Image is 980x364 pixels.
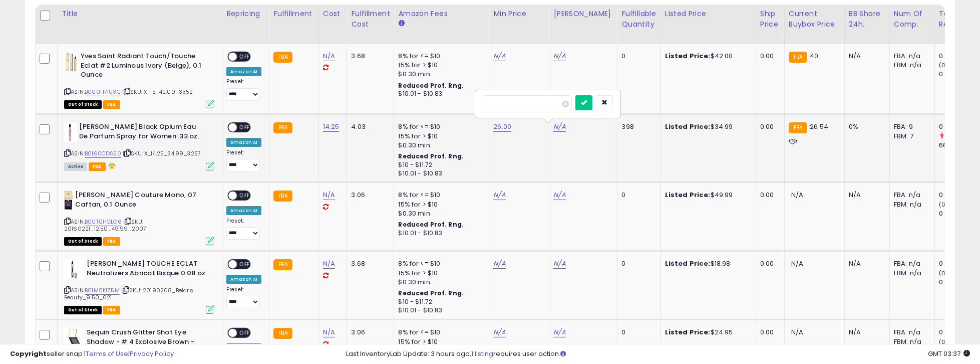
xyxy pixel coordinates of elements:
[79,122,201,143] b: [PERSON_NAME] Black Opium Eau De Parfum Spray for Women .33 oz.
[553,259,565,269] a: N/A
[493,327,505,337] a: N/A
[939,122,979,131] div: 0
[10,349,174,359] div: seller snap | |
[103,100,120,109] span: FBA
[760,259,777,268] div: 0.00
[237,329,253,337] span: OFF
[789,52,807,63] small: FBA
[398,306,481,315] div: $10.01 - $10.83
[87,328,208,358] b: Sequin Crush Glitter Shot Eye Shadow - # 4 Explosive Brown - 1g/0.035oz
[665,327,711,337] b: Listed Price:
[398,278,481,287] div: $0.30 min
[64,306,102,314] span: All listings that are currently out of stock and unavailable for purchase on Amazon
[122,88,193,96] span: | SKU: X_15_42.00_3352
[64,286,193,301] span: | SKU: 20190208_Belar's Beauty_9.50_621
[928,349,970,358] span: 2025-09-18 03:37 GMT
[398,19,404,28] small: Amazon Fees.
[894,9,930,30] div: Num of Comp.
[226,275,261,284] div: Amazon AI
[939,61,953,69] small: (0%)
[64,191,214,244] div: ASIN:
[939,141,979,150] div: 664.81
[810,51,818,61] span: 40
[398,9,485,19] div: Amazon Fees
[273,122,292,133] small: FBA
[939,209,979,218] div: 0
[665,51,711,61] b: Listed Price:
[665,259,711,268] b: Listed Price:
[64,259,214,313] div: ASIN:
[85,286,120,295] a: B01M0KIZ5M
[760,9,780,30] div: Ship Price
[398,191,481,200] div: 8% for <= $10
[939,201,953,209] small: (0%)
[89,162,106,171] span: FBA
[553,51,565,61] a: N/A
[398,141,481,150] div: $0.30 min
[398,220,464,229] b: Reduced Prof. Rng.
[665,190,711,200] b: Listed Price:
[894,122,927,131] div: FBA: 9
[351,122,386,131] div: 4.03
[75,191,197,212] b: [PERSON_NAME] Couture Mono, 07 Caftan, 0.1 Ounce
[398,132,481,141] div: 15% for > $10
[398,52,481,61] div: 8% for <= $10
[894,200,927,209] div: FBM: n/a
[85,149,121,158] a: B0160CDS50
[398,161,481,169] div: $10 - $11.72
[894,269,927,278] div: FBM: n/a
[894,259,927,268] div: FBA: n/a
[939,191,979,200] div: 0
[493,259,505,269] a: N/A
[62,9,218,19] div: Title
[810,122,828,131] span: 26.54
[621,9,656,30] div: Fulfillable Quantity
[64,328,84,348] img: 41ZN7RYymIL._SL40_.jpg
[64,52,78,72] img: 31tENUQ-COL._SL40_.jpg
[398,328,481,337] div: 8% for <= $10
[398,122,481,131] div: 8% for <= $10
[398,61,481,70] div: 15% for > $10
[621,52,652,61] div: 0
[760,122,777,131] div: 0.00
[64,52,214,107] div: ASIN:
[760,328,777,337] div: 0.00
[273,259,292,270] small: FBA
[323,327,335,337] a: N/A
[226,218,261,240] div: Preset:
[665,191,748,200] div: $49.99
[398,259,481,268] div: 8% for <= $10
[64,259,84,279] img: 31HIVbbP0DL._SL40_.jpg
[398,229,481,238] div: $10.01 - $10.83
[237,53,253,61] span: OFF
[849,259,882,268] div: N/A
[553,190,565,200] a: N/A
[939,269,953,277] small: (0%)
[789,9,840,30] div: Current Buybox Price
[226,138,261,147] div: Amazon AI
[398,269,481,278] div: 15% for > $10
[86,349,128,358] a: Terms of Use
[103,237,120,246] span: FBA
[237,192,253,200] span: OFF
[398,90,481,98] div: $10.01 - $10.83
[665,52,748,61] div: $42.00
[553,9,613,19] div: [PERSON_NAME]
[226,67,261,76] div: Amazon AI
[273,191,292,202] small: FBA
[849,9,885,30] div: BB Share 24h.
[849,191,882,200] div: N/A
[273,52,292,63] small: FBA
[553,327,565,337] a: N/A
[665,259,748,268] div: $18.98
[273,328,292,339] small: FBA
[621,328,652,337] div: 0
[64,237,102,246] span: All listings that are currently out of stock and unavailable for purchase on Amazon
[791,259,803,268] span: N/A
[351,259,386,268] div: 3.68
[398,152,464,160] b: Reduced Prof. Rng.
[493,9,545,19] div: Min Price
[665,328,748,337] div: $24.95
[849,52,882,61] div: N/A
[323,122,340,132] a: 14.25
